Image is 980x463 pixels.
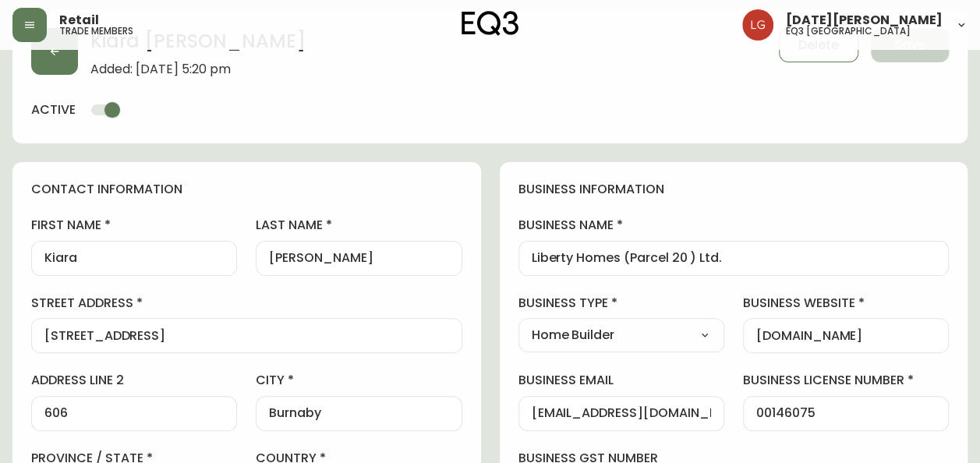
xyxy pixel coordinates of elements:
h4: contact information [31,181,462,198]
label: business type [518,295,724,312]
span: Retail [59,14,99,27]
h4: active [31,101,76,118]
label: last name [256,217,462,234]
label: address line 2 [31,372,237,389]
img: logo [462,11,519,36]
h5: eq3 [GEOGRAPHIC_DATA] [786,27,911,36]
h4: business information [518,181,950,198]
label: business website [743,295,949,312]
label: business name [518,217,950,234]
span: Added: [DATE] 5:20 pm [90,62,306,76]
h5: trade members [59,27,133,36]
label: business license number [743,372,949,389]
label: first name [31,217,237,234]
label: street address [31,295,462,312]
input: https://www.designshop.com [756,328,936,343]
span: [DATE][PERSON_NAME] [786,14,943,27]
label: business email [518,372,724,389]
img: 2638f148bab13be18035375ceda1d187 [742,9,773,41]
label: city [256,372,462,389]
